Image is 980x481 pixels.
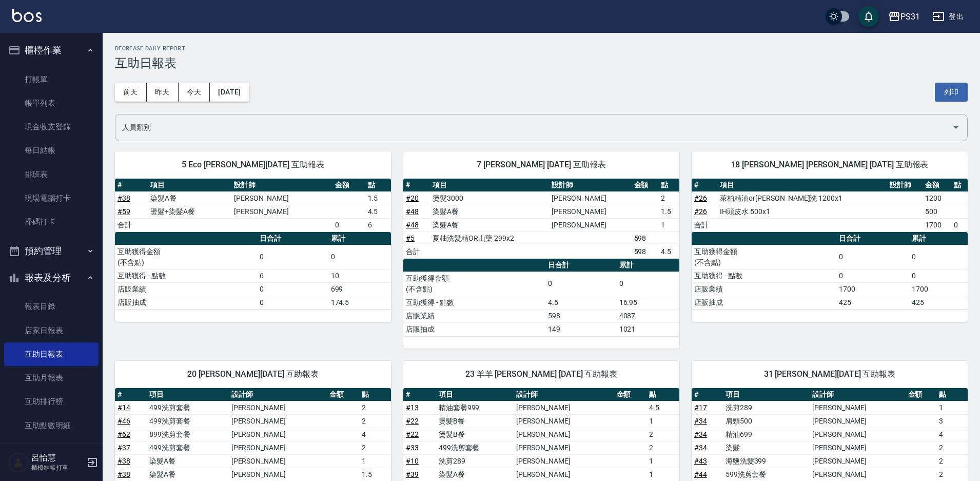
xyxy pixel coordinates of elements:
[646,454,679,468] td: 1
[117,457,130,465] a: #38
[148,191,231,205] td: 染髮A餐
[359,414,391,428] td: 2
[951,218,968,232] td: 0
[514,441,614,454] td: [PERSON_NAME]
[717,191,887,205] td: 萊柏精油or[PERSON_NAME]洗 1200x1
[692,179,968,232] table: a dense table
[4,139,99,162] a: 每日結帳
[694,444,707,452] a: #34
[810,388,906,401] th: 設計師
[632,232,658,245] td: 598
[327,388,359,401] th: 金額
[514,428,614,441] td: [PERSON_NAME]
[406,194,419,202] a: #20
[436,401,514,414] td: 精油套餐999
[692,218,717,232] td: 合計
[694,457,707,465] a: #43
[115,179,148,192] th: #
[328,232,391,245] th: 累計
[436,428,514,441] td: 燙髮B餐
[365,179,391,192] th: 點
[403,179,679,259] table: a dense table
[328,245,391,269] td: 0
[430,179,549,192] th: 項目
[403,309,545,322] td: 店販業績
[858,6,879,27] button: save
[545,272,617,296] td: 0
[115,282,257,296] td: 店販業績
[115,83,147,102] button: 前天
[935,83,968,102] button: 列印
[359,388,391,401] th: 點
[936,454,968,468] td: 2
[723,428,810,441] td: 精油699
[545,322,617,336] td: 149
[923,191,951,205] td: 1200
[936,414,968,428] td: 3
[403,179,430,192] th: #
[646,388,679,401] th: 點
[704,160,955,170] span: 18 [PERSON_NAME] [PERSON_NAME] [DATE] 互助報表
[406,457,419,465] a: #10
[694,470,707,478] a: #44
[723,454,810,468] td: 海鹽洗髮399
[4,210,99,234] a: 掃碼打卡
[836,245,909,269] td: 0
[723,441,810,454] td: 染髮
[406,221,419,229] a: #48
[4,238,99,264] button: 預約管理
[836,269,909,282] td: 0
[257,245,328,269] td: 0
[115,45,968,52] h2: Decrease Daily Report
[617,259,679,272] th: 累計
[147,401,228,414] td: 499洗剪套餐
[692,232,968,310] table: a dense table
[365,205,391,218] td: 4.5
[12,9,42,22] img: Logo
[614,388,647,401] th: 金額
[4,163,99,186] a: 排班表
[416,160,667,170] span: 7 [PERSON_NAME] [DATE] 互助報表
[406,207,419,216] a: #48
[115,179,391,232] table: a dense table
[332,218,365,232] td: 0
[692,388,723,401] th: #
[231,205,332,218] td: [PERSON_NAME]
[430,205,549,218] td: 染髮A餐
[127,369,379,379] span: 20 [PERSON_NAME][DATE] 互助報表
[658,191,679,205] td: 2
[923,179,951,192] th: 金額
[416,369,667,379] span: 23 羊羊 [PERSON_NAME] [DATE] 互助報表
[436,388,514,401] th: 項目
[909,232,968,245] th: 累計
[4,295,99,318] a: 報表目錄
[646,401,679,414] td: 4.5
[127,160,379,170] span: 5 Eco [PERSON_NAME][DATE] 互助報表
[257,282,328,296] td: 0
[430,191,549,205] td: 燙髮3000
[545,309,617,322] td: 598
[403,322,545,336] td: 店販抽成
[692,296,836,309] td: 店販抽成
[365,191,391,205] td: 1.5
[4,37,99,64] button: 櫃檯作業
[229,441,327,454] td: [PERSON_NAME]
[936,428,968,441] td: 4
[694,194,707,202] a: #26
[549,191,631,205] td: [PERSON_NAME]
[229,388,327,401] th: 設計師
[545,259,617,272] th: 日合計
[31,463,84,472] p: 櫃檯結帳打單
[4,115,99,139] a: 現金收支登錄
[909,282,968,296] td: 1700
[406,470,419,478] a: #39
[115,269,257,282] td: 互助獲得 - 點數
[257,296,328,309] td: 0
[147,414,228,428] td: 499洗剪套餐
[4,91,99,115] a: 帳單列表
[147,428,228,441] td: 899洗剪套餐
[928,7,968,26] button: 登出
[359,401,391,414] td: 2
[4,319,99,342] a: 店家日報表
[179,83,210,102] button: 今天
